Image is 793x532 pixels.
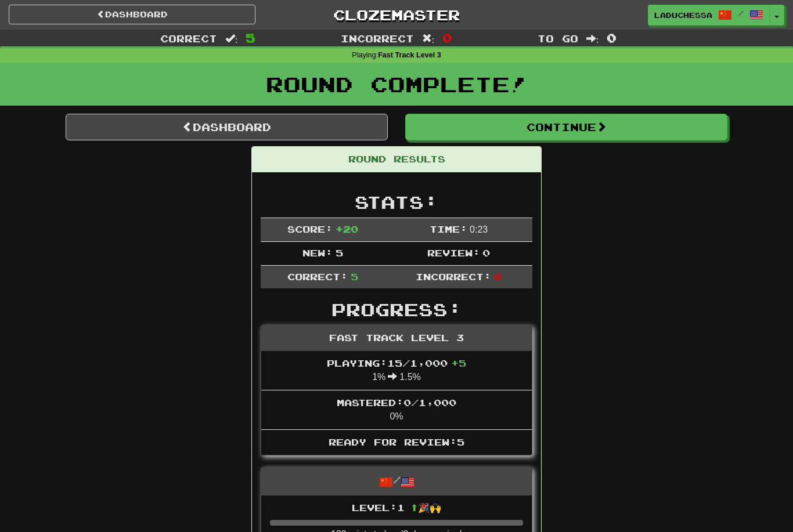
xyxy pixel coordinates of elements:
[422,34,435,44] span: :
[430,223,467,234] span: Time:
[352,502,441,513] span: Level: 1
[470,225,488,234] span: 0 : 23
[252,147,541,172] div: Round Results
[261,351,532,390] li: 1% 1.5%
[416,271,491,282] span: Incorrect:
[378,51,441,59] strong: Fast Track Level 3
[351,271,358,282] span: 5
[648,5,770,26] a: laduchessa /
[261,468,532,495] div: /
[261,300,532,319] h2: Progress:
[337,397,456,408] span: Mastered: 0 / 1,000
[9,5,255,24] a: Dashboard
[327,357,466,368] span: Playing: 15 / 1,000
[451,357,466,368] span: + 5
[336,223,358,234] span: + 20
[738,9,744,17] span: /
[246,31,255,45] span: 5
[273,5,520,25] a: Clozemaster
[336,247,343,258] span: 5
[302,247,333,258] span: New:
[405,502,441,513] span: ⬆🎉🙌
[586,34,599,44] span: :
[225,34,238,44] span: :
[66,114,388,140] a: Dashboard
[442,31,452,45] span: 0
[405,114,727,140] button: Continue
[4,73,789,96] h1: Round Complete!
[329,436,464,447] span: Ready for Review: 5
[654,10,712,20] span: laduchessa
[261,390,532,430] li: 0%
[261,325,532,351] div: Fast Track Level 3
[287,223,333,234] span: Score:
[427,247,480,258] span: Review:
[607,31,617,45] span: 0
[287,271,348,282] span: Correct:
[341,32,414,44] span: Incorrect
[160,32,217,44] span: Correct
[538,32,578,44] span: To go
[261,193,532,212] h2: Stats:
[482,247,490,258] span: 0
[494,271,502,282] span: 0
